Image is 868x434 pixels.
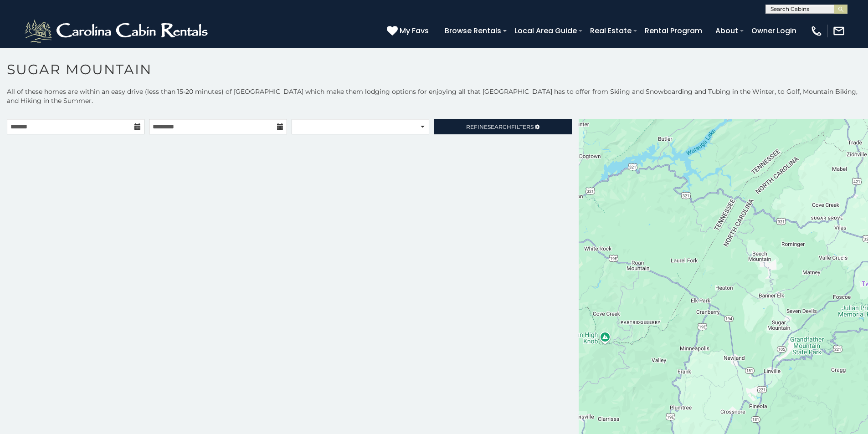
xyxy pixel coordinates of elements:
a: My Favs [387,25,431,37]
a: Browse Rentals [440,23,506,39]
span: My Favs [400,25,429,36]
span: Search [488,123,511,130]
img: mail-regular-white.png [832,25,845,37]
a: Local Area Guide [510,23,581,39]
span: Refine Filters [466,123,534,130]
a: About [711,23,743,39]
a: Real Estate [586,23,636,39]
img: White-1-2.png [23,17,212,45]
a: RefineSearchFilters [434,119,571,134]
img: phone-regular-white.png [810,25,823,37]
a: Owner Login [747,23,801,39]
a: Rental Program [640,23,707,39]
